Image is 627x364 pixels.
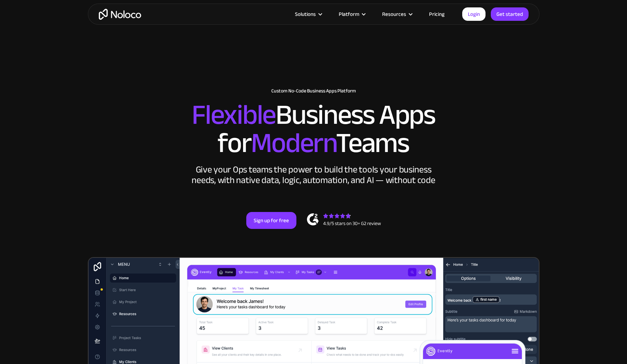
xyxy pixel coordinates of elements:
[491,7,529,21] a: Get started
[339,10,359,19] div: Platform
[462,7,486,21] a: Login
[420,10,453,19] a: Pricing
[192,89,276,141] span: Flexible
[330,10,373,19] div: Platform
[373,10,420,19] div: Resources
[95,88,532,94] h1: Custom No-Code Business Apps Platform
[295,10,316,19] div: Solutions
[95,101,532,157] h2: Business Apps for Teams
[382,10,406,19] div: Resources
[286,10,330,19] div: Solutions
[246,212,296,229] a: Sign up for free
[190,164,437,186] div: Give your Ops teams the power to build the tools your business needs, with native data, logic, au...
[251,117,336,169] span: Modern
[99,9,141,20] a: home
